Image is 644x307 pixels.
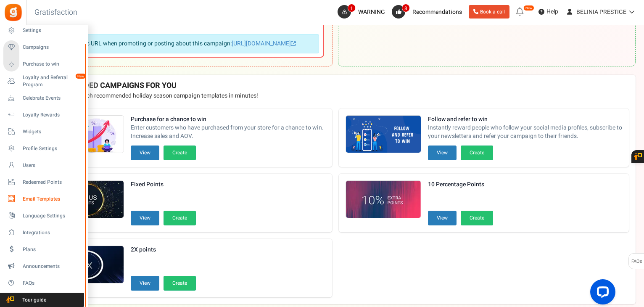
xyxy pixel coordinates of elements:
[576,8,626,16] span: BELINIA PRESTIGE
[23,44,82,51] span: Campaigns
[23,280,82,287] span: FAQs
[131,276,159,291] button: View
[338,5,388,19] a: 1 WARNING
[3,276,84,290] a: FAQs
[428,180,493,189] strong: 10 Percentage Points
[4,296,63,304] span: Tour guide
[23,145,82,152] span: Profile Settings
[535,5,562,19] a: Help
[164,211,196,225] button: Create
[25,4,87,21] h3: Gratisfaction
[346,181,421,219] img: Recommended Campaigns
[523,5,534,11] em: New
[4,3,23,22] img: Gratisfaction
[23,95,82,102] span: Celebrate Events
[469,5,509,19] a: Book a call
[358,8,385,16] span: WARNING
[412,8,462,16] span: Recommendations
[3,209,84,223] a: Language Settings
[3,158,84,172] a: Users
[3,124,84,139] a: Widgets
[131,115,325,124] strong: Purchase for a chance to win
[392,5,465,19] a: 8 Recommendations
[402,4,410,12] span: 8
[428,146,457,160] button: View
[23,212,82,220] span: Language Settings
[131,246,196,254] strong: 2X points
[3,242,84,257] a: Plans
[3,40,84,55] a: Campaigns
[348,4,356,12] span: 1
[3,108,84,122] a: Loyalty Rewards
[3,141,84,156] a: Profile Settings
[23,162,82,169] span: Users
[75,73,86,79] em: New
[428,115,623,124] strong: Follow and refer to win
[3,91,84,105] a: Celebrate Events
[42,92,629,100] p: Preview and launch recommended holiday season campaign templates in minutes!
[232,39,296,48] a: [URL][DOMAIN_NAME]
[3,259,84,273] a: Announcements
[164,276,196,291] button: Create
[3,24,84,38] a: Settings
[544,8,558,16] span: Help
[3,192,84,206] a: Email Templates
[23,128,82,135] span: Widgets
[23,61,82,68] span: Purchase to win
[23,74,84,88] span: Loyalty and Referral Program
[131,180,196,189] strong: Fixed Points
[461,146,493,160] button: Create
[3,175,84,189] a: Redeemed Points
[23,111,82,119] span: Loyalty Rewards
[631,254,642,270] span: FAQs
[131,146,159,160] button: View
[428,124,623,140] span: Instantly reward people who follow your social media profiles, subscribe to your newsletters and ...
[3,57,84,71] a: Purchase to win
[131,211,159,225] button: View
[131,124,325,140] span: Enter customers who have purchased from your store for a chance to win. Increase sales and AOV.
[428,211,457,225] button: View
[461,211,493,225] button: Create
[23,246,82,253] span: Plans
[23,179,82,186] span: Redeemed Points
[69,40,296,48] p: Use this URL when promoting or posting about this campaign:
[23,229,82,236] span: Integrations
[23,196,82,203] span: Email Templates
[164,146,196,160] button: Create
[42,82,629,90] h4: RECOMMENDED CAMPAIGNS FOR YOU
[346,116,421,153] img: Recommended Campaigns
[23,263,82,270] span: Announcements
[3,74,84,88] a: Loyalty and Referral Program New
[3,225,84,240] a: Integrations
[23,27,82,34] span: Settings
